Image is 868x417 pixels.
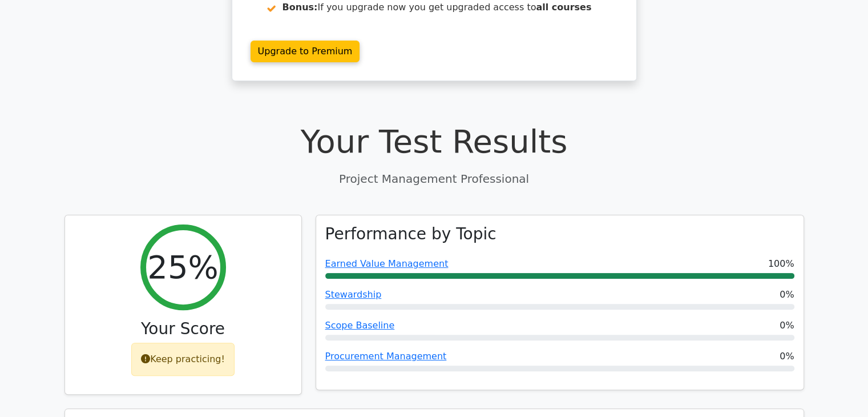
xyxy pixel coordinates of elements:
[74,319,292,339] h3: Your Score
[251,41,360,62] a: Upgrade to Premium
[64,170,804,187] p: Project Management Professional
[780,350,794,363] span: 0%
[325,258,449,269] a: Earned Value Management
[64,122,804,161] h1: Your Test Results
[780,319,794,332] span: 0%
[768,257,794,271] span: 100%
[780,288,794,302] span: 0%
[147,248,218,286] h2: 25%
[325,320,395,331] a: Scope Baseline
[325,224,496,244] h3: Performance by Topic
[325,351,447,362] a: Procurement Management
[325,289,382,300] a: Stewardship
[131,343,235,376] div: Keep practicing!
